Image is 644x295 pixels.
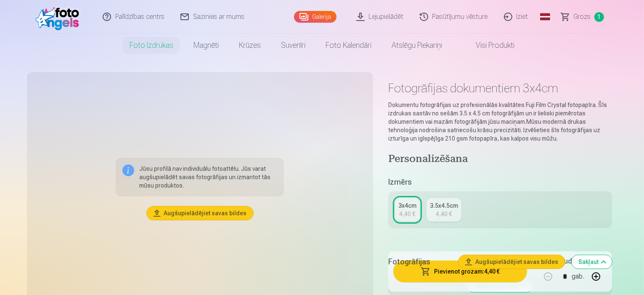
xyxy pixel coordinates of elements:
[35,3,84,30] img: /fa3
[452,34,525,57] a: Visi produkti
[427,198,461,222] a: 3.5x4.5cm4,40 €
[430,201,458,210] div: 3.5x4.5cm
[388,176,612,188] h5: Izmērs
[388,153,612,166] h4: Personalizēšana
[388,101,612,143] p: Dokumentu fotogrāfijas uz profesionālās kvalitātes Fuji Film Crystal fotopapīra. Šīs izdrukas sas...
[594,12,604,22] span: 1
[572,266,584,287] div: gab.
[229,34,271,57] a: Krūzes
[116,158,284,196] div: Jūsu profilā nav individuālu fotoattēlu. Jūs varat augšupielādēt savas fotogrāfijas un izmantot t...
[395,198,420,222] a: 3x4cm4,40 €
[399,210,415,218] div: 4,40 €
[294,11,337,23] a: Galerija
[119,34,183,57] a: Foto izdrukas
[572,255,612,269] button: Sakļaut
[388,81,612,96] h1: Fotogrāfijas dokumentiem 3x4cm
[147,206,253,220] button: Augšupielādējiet savas bildes
[458,255,565,269] button: Augšupielādējiet savas bildes
[271,34,315,57] a: Suvenīri
[398,201,416,210] div: 3x4cm
[382,34,452,57] a: Atslēgu piekariņi
[436,210,452,218] div: 4,40 €
[388,256,452,268] h5: Fotogrāfijas
[315,34,382,57] a: Foto kalendāri
[183,34,229,57] a: Magnēti
[574,12,591,22] span: Grozs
